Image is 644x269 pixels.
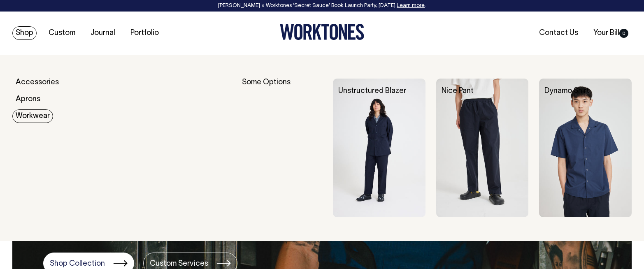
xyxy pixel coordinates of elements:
a: Dynamo Shirt [544,88,589,95]
a: Unstructured Blazer [338,88,406,95]
img: Unstructured Blazer [333,79,425,217]
a: Your Bill0 [590,26,632,40]
div: Some Options [242,79,323,217]
a: Nice Pant [442,88,474,95]
div: [PERSON_NAME] × Worktones ‘Secret Sauce’ Book Launch Party, [DATE]. . [8,3,636,9]
a: Portfolio [127,26,162,40]
img: Dynamo Shirt [539,79,632,217]
img: Nice Pant [436,79,529,217]
a: Accessories [12,76,62,89]
a: Journal [87,26,119,40]
a: Aprons [12,93,44,106]
a: Shop [12,26,37,40]
a: Contact Us [536,26,581,40]
span: 0 [619,29,628,38]
a: Workwear [12,109,53,123]
a: Custom [45,26,79,40]
a: Learn more [397,3,425,8]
